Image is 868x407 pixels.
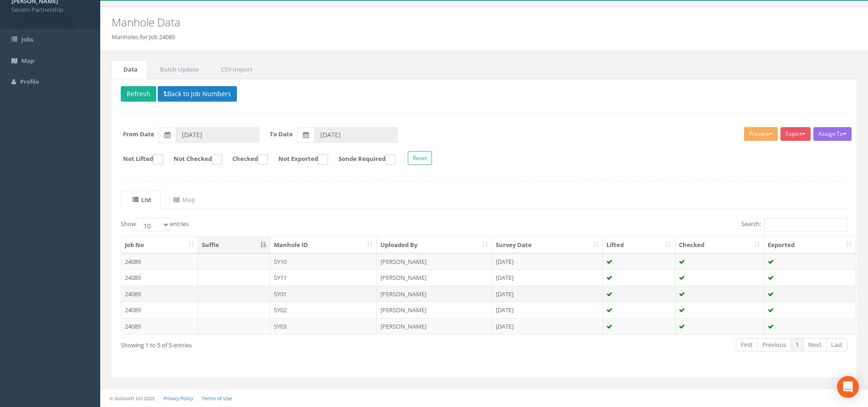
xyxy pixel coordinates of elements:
button: Export [781,127,811,141]
a: Previous [757,338,791,351]
th: Uploaded By: activate to sort column ascending [377,237,492,253]
label: Checked [223,155,268,165]
label: Not Exported [269,155,328,165]
label: Show entries [121,218,189,232]
a: Next [803,338,827,351]
th: Checked: activate to sort column ascending [675,237,764,253]
a: Map [162,191,205,209]
td: [PERSON_NAME] [377,318,492,335]
td: 24089 [121,253,198,270]
li: Manholes for Job 24089 [112,33,175,41]
th: Lifted: activate to sort column ascending [603,237,676,253]
a: Data [112,60,147,79]
td: 24089 [121,269,198,286]
a: Privacy Policy [164,395,193,402]
th: Suffix: activate to sort column descending [198,237,270,253]
span: Jobs [21,35,33,43]
td: [DATE] [492,269,603,286]
td: SY02 [270,302,377,318]
a: Terms of Use [202,395,232,402]
button: Back to Job Numbers [158,86,237,102]
span: Map [21,57,34,65]
td: [PERSON_NAME] [377,286,492,302]
small: © Kullasoft Ltd 2025 [109,395,155,402]
label: Not Lifted [114,155,163,165]
td: SY11 [270,269,377,286]
a: 1 [791,338,804,351]
label: From Date [123,130,154,139]
a: First [736,338,758,351]
td: [PERSON_NAME] [377,269,492,286]
td: [DATE] [492,253,603,270]
td: [DATE] [492,302,603,318]
div: Showing 1 to 5 of 5 entries [121,337,416,350]
a: Batch Update [148,60,208,79]
td: [PERSON_NAME] [377,302,492,318]
th: Job No: activate to sort column ascending [121,237,198,253]
td: SY01 [270,286,377,302]
select: Showentries [136,218,170,232]
input: To Date [314,127,398,143]
button: Refresh [121,86,156,102]
td: 24089 [121,302,198,318]
td: SY10 [270,253,377,270]
td: 24089 [121,318,198,335]
span: Severn Partnership [11,5,89,14]
button: Preview [744,127,778,141]
button: Reset [408,151,432,165]
label: Sonde Required [329,155,395,165]
th: Manhole ID: activate to sort column ascending [270,237,377,253]
th: Survey Date: activate to sort column ascending [492,237,603,253]
label: Not Checked [164,155,222,165]
td: SY03 [270,318,377,335]
input: Search: [764,218,847,232]
span: Profile [20,77,39,86]
td: [DATE] [492,286,603,302]
a: Last [826,338,847,351]
uib-tab-heading: Map [174,196,195,204]
a: CSV Import [209,60,262,79]
td: [DATE] [492,318,603,335]
button: Assign To [813,127,852,141]
uib-tab-heading: List [133,196,151,204]
a: List [121,191,161,209]
label: Search: [741,218,847,232]
h2: Manhole Data [112,16,730,28]
input: From Date [176,127,259,143]
td: 24089 [121,286,198,302]
th: Exported: activate to sort column ascending [764,237,855,253]
label: To Date [270,130,293,139]
div: Open Intercom Messenger [837,376,859,398]
td: [PERSON_NAME] [377,253,492,270]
